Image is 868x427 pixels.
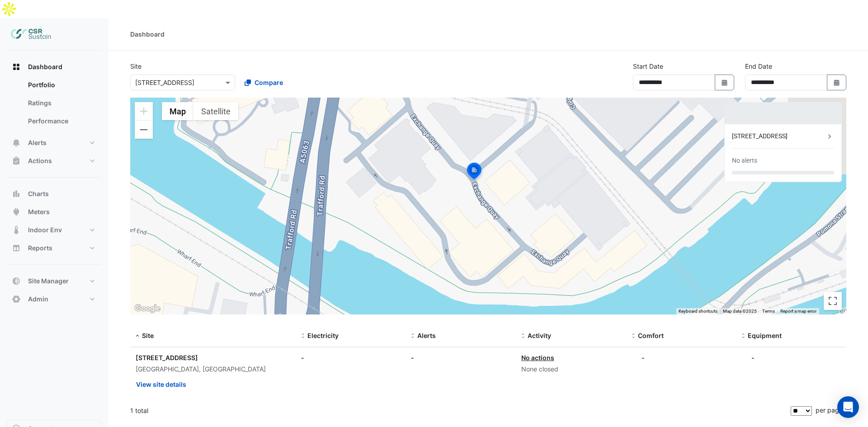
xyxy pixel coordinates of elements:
[7,58,101,76] button: Dashboard
[130,61,142,71] label: Site
[21,94,101,112] a: Ratings
[135,102,153,120] button: Zoom in
[21,76,101,94] a: Portfolio
[142,332,154,339] span: Site
[7,272,101,290] button: Site Manager
[528,332,551,339] span: Activity
[136,376,187,392] button: View site details
[464,161,484,183] img: site-pin-selected.svg
[780,309,816,314] a: Report a map error
[12,277,21,286] app-icon: Site Manager
[12,138,21,147] app-icon: Alerts
[642,353,645,362] div: -
[7,76,101,134] div: Dashboard
[751,353,755,362] div: -
[28,225,62,235] span: Indoor Env
[12,156,21,165] app-icon: Actions
[28,244,52,253] span: Reports
[837,396,859,418] div: Open Intercom Messenger
[816,406,843,414] span: per page
[307,332,339,339] span: Electricity
[11,25,52,43] img: Company Logo
[12,62,21,71] app-icon: Dashboard
[28,189,49,198] span: Charts
[824,292,842,310] button: Toggle fullscreen view
[833,79,841,86] fa-icon: Select Date
[136,364,290,375] div: [GEOGRAPHIC_DATA], [GEOGRAPHIC_DATA]
[28,277,69,286] span: Site Manager
[12,189,21,198] app-icon: Charts
[162,102,193,120] button: Show street map
[521,364,621,375] div: None closed
[28,295,48,304] span: Admin
[411,353,510,362] div: -
[7,185,101,203] button: Charts
[745,61,772,71] label: End Date
[301,353,401,362] div: -
[521,354,554,361] a: No actions
[723,309,757,314] span: Map data ©2025
[193,102,238,120] button: Show satellite imagery
[638,332,664,339] span: Comfort
[132,303,162,314] img: Google
[7,134,101,152] button: Alerts
[136,353,290,362] div: [STREET_ADDRESS]
[7,221,101,239] button: Indoor Env
[7,152,101,170] button: Actions
[417,332,436,339] span: Alerts
[12,295,21,304] app-icon: Admin
[633,61,663,71] label: Start Date
[12,207,21,216] app-icon: Meters
[239,75,289,90] button: Compare
[12,244,21,253] app-icon: Reports
[7,290,101,308] button: Admin
[679,308,717,314] button: Keyboard shortcuts
[7,239,101,257] button: Reports
[132,303,162,314] a: Open this area in Google Maps (opens a new window)
[721,79,729,86] fa-icon: Select Date
[7,203,101,221] button: Meters
[762,309,775,314] a: Terms
[28,62,62,71] span: Dashboard
[732,131,825,141] div: [STREET_ADDRESS]
[135,121,153,139] button: Zoom out
[28,207,50,216] span: Meters
[28,138,47,147] span: Alerts
[28,156,52,165] span: Actions
[255,78,283,87] span: Compare
[12,225,21,235] app-icon: Indoor Env
[748,332,782,339] span: Equipment
[130,399,789,422] div: 1 total
[130,29,165,39] div: Dashboard
[21,112,101,130] a: Performance
[732,156,757,165] div: No alerts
